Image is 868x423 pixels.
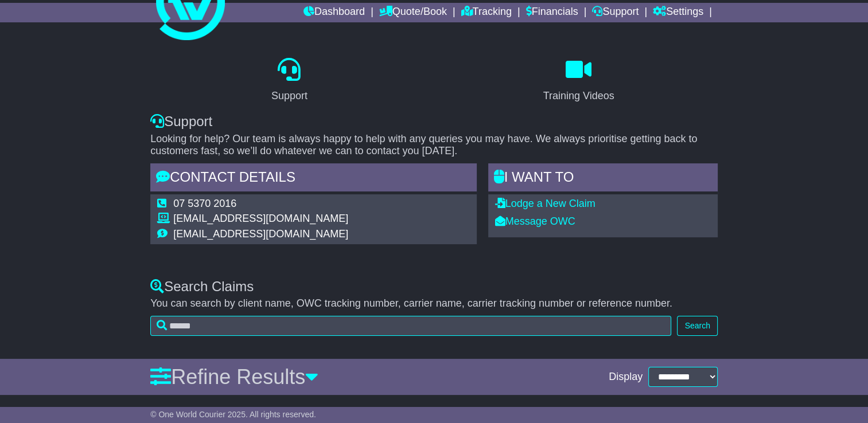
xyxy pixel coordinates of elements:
a: Lodge a New Claim [495,198,595,209]
td: [EMAIL_ADDRESS][DOMAIN_NAME] [173,228,348,241]
a: Tracking [461,3,512,22]
div: Support [150,113,718,130]
a: Message OWC [495,216,575,227]
a: Dashboard [303,3,365,22]
a: Support [592,3,639,22]
div: I WANT to [488,163,718,194]
a: Quote/Book [379,3,447,22]
span: Display [609,371,643,383]
p: You can search by client name, OWC tracking number, carrier name, carrier tracking number or refe... [150,297,718,310]
a: Financials [526,3,578,22]
div: Search Claims [150,279,718,295]
td: [EMAIL_ADDRESS][DOMAIN_NAME] [173,213,348,228]
div: Contact Details [150,163,476,194]
div: Training Videos [543,88,614,104]
td: 07 5370 2016 [173,198,348,213]
p: Looking for help? Our team is always happy to help with any queries you may have. We always prior... [150,133,718,158]
div: Support [271,88,308,104]
a: Refine Results [150,365,318,389]
span: © One World Courier 2025. All rights reserved. [150,410,316,419]
a: Training Videos [536,54,622,108]
button: Search [677,316,717,336]
a: Support [264,54,315,108]
a: Settings [653,3,703,22]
